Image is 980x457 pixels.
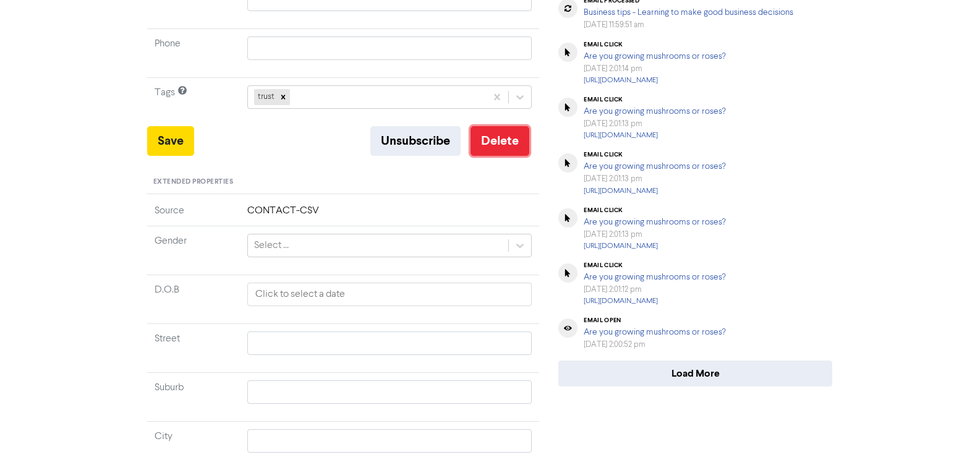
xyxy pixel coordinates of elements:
a: [URL][DOMAIN_NAME] [584,132,658,139]
input: Click to select a date [247,283,532,306]
td: Gender [147,226,240,275]
td: Suburb [147,372,240,421]
div: [DATE] 2:01:12 pm [584,284,726,296]
td: Phone [147,29,240,78]
div: email click [584,262,726,269]
a: Are you growing mushrooms or roses? [584,328,726,336]
div: Extended Properties [147,171,540,194]
div: [DATE] 2:01:13 pm [584,118,726,130]
a: [URL][DOMAIN_NAME] [584,242,658,250]
td: CONTACT-CSV [240,203,540,226]
div: email click [584,96,726,103]
td: Street [147,323,240,372]
div: email click [584,151,726,158]
a: Are you growing mushrooms or roses? [584,107,726,116]
td: D.O.B [147,275,240,323]
div: Select ... [254,238,289,253]
a: [URL][DOMAIN_NAME] [584,187,658,195]
div: [DATE] 2:01:13 pm [584,229,726,241]
a: [URL][DOMAIN_NAME] [584,297,658,305]
div: [DATE] 11:59:51 am [584,19,793,31]
td: Source [147,203,240,226]
button: Load More [558,361,832,387]
div: [DATE] 2:01:14 pm [584,63,726,75]
button: Unsubscribe [370,126,461,156]
div: [DATE] 2:01:13 pm [584,173,726,185]
button: Save [147,126,194,156]
a: [URL][DOMAIN_NAME] [584,77,658,84]
div: [DATE] 2:00:52 pm [584,339,726,351]
div: email click [584,41,726,48]
a: Are you growing mushrooms or roses? [584,52,726,61]
a: Are you growing mushrooms or roses? [584,162,726,171]
div: email open [584,317,726,324]
a: Business tips - Learning to make good business decisions [584,8,793,17]
a: Are you growing mushrooms or roses? [584,273,726,281]
div: email click [584,207,726,214]
div: trust [254,89,276,105]
iframe: Chat Widget [825,323,980,457]
button: Delete [471,126,529,156]
td: Tags [147,78,240,127]
a: Are you growing mushrooms or roses? [584,218,726,226]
